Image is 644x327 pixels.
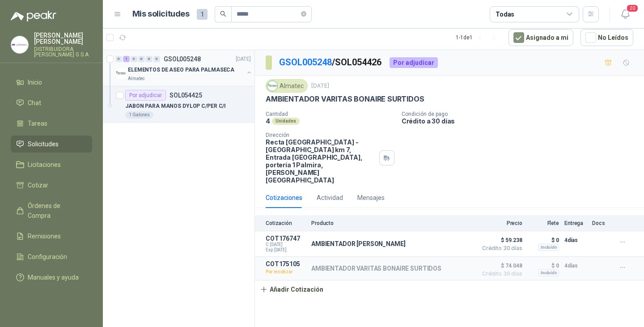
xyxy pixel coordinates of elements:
div: Todas [496,9,514,19]
span: $ 74.048 [478,260,522,271]
p: COT175105 [266,260,306,268]
div: Unidades [272,118,300,125]
span: Solicitudes [28,139,59,149]
a: Remisiones [11,228,92,245]
div: Por adjudicar [125,90,166,101]
p: 4 días [564,235,587,246]
a: Cotizar [11,177,92,194]
button: Asignado a mi [508,29,573,46]
a: Solicitudes [11,136,92,153]
div: Actividad [317,193,343,203]
span: Exp: [DATE] [266,247,306,253]
p: [PERSON_NAME] [PERSON_NAME] [34,32,92,45]
p: AMBIENTADOR [PERSON_NAME] [311,240,406,247]
p: Almatec [128,75,145,82]
p: COT176747 [266,235,306,242]
p: DISTRIBUIDORA [PERSON_NAME] G S.A [34,47,92,57]
div: 0 [146,56,153,62]
img: Company Logo [115,68,126,79]
div: 0 [153,56,160,62]
p: ELEMENTOS DE ASEO PARA PALMASECA [128,66,234,74]
button: 20 [617,6,633,22]
p: Crédito a 30 días [402,117,640,125]
span: Licitaciones [28,160,61,170]
span: close-circle [301,10,306,18]
a: 0 1 0 0 0 0 GSOL005248[DATE] Company LogoELEMENTOS DE ASEO PARA PALMASECAAlmatec [115,54,253,82]
p: SOL054425 [169,92,202,98]
span: close-circle [301,11,306,17]
span: Inicio [28,77,42,87]
p: Precio [478,220,522,226]
p: JABON PARA MANOS DYLOP C/PER C/I [125,102,226,110]
p: [DATE] [311,82,329,90]
a: Configuración [11,248,92,265]
div: Cotizaciones [266,193,302,203]
p: / SOL054426 [279,55,382,69]
a: Inicio [11,74,92,91]
div: Incluido [538,269,559,276]
span: Chat [28,98,41,108]
a: Órdenes de Compra [11,197,92,224]
p: 4 días [564,260,587,271]
span: 20 [626,4,639,13]
span: Crédito 30 días [478,246,522,251]
p: Por recotizar [266,268,306,276]
button: Añadir Cotización [255,280,328,298]
span: Órdenes de Compra [28,201,84,221]
a: Manuales y ayuda [11,269,92,286]
p: [DATE] [236,55,251,64]
span: Configuración [28,252,67,262]
div: 0 [115,56,122,62]
a: GSOL005248 [279,57,332,68]
p: Producto [311,220,472,226]
img: Company Logo [267,81,277,91]
p: 4 [266,117,270,125]
p: Condición de pago [402,111,640,117]
span: Cotizar [28,180,48,190]
div: Almatec [266,79,308,93]
p: Cantidad [266,111,394,117]
span: C: [DATE] [266,242,306,247]
p: $ 0 [528,260,559,271]
div: 1 Galones [125,111,153,119]
div: Incluido [538,244,559,251]
span: Remisiones [28,231,61,241]
p: Dirección [266,132,376,138]
a: Tareas [11,115,92,132]
div: Por adjudicar [390,57,438,68]
div: Mensajes [357,193,385,203]
span: Tareas [28,119,47,128]
span: search [220,11,226,17]
p: Entrega [564,220,587,226]
span: Crédito 30 días [478,271,522,276]
img: Company Logo [11,36,28,53]
p: Docs [592,220,610,226]
p: AMBIENTADOR VARITAS BONAIRE SURTIDOS [311,265,441,272]
span: $ 59.238 [478,235,522,246]
img: Logo peakr [11,11,56,21]
p: GSOL005248 [164,56,201,62]
div: 0 [138,56,145,62]
p: Cotización [266,220,306,226]
a: Chat [11,94,92,111]
p: Recta [GEOGRAPHIC_DATA] - [GEOGRAPHIC_DATA] km 7, Entrada [GEOGRAPHIC_DATA], portería 1 Palmira ,... [266,138,376,184]
div: 0 [131,56,137,62]
p: Flete [528,220,559,226]
a: Licitaciones [11,156,92,173]
p: AMBIENTADOR VARITAS BONAIRE SURTIDOS [266,94,424,104]
h1: Mis solicitudes [132,8,190,21]
a: Por adjudicarSOL054425JABON PARA MANOS DYLOP C/PER C/I1 Galones [103,86,254,123]
p: $ 0 [528,235,559,246]
div: 1 [123,56,130,62]
button: No Leídos [580,29,633,46]
span: Manuales y ayuda [28,272,79,282]
div: 1 - 1 de 1 [456,30,501,45]
span: 1 [197,9,208,20]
